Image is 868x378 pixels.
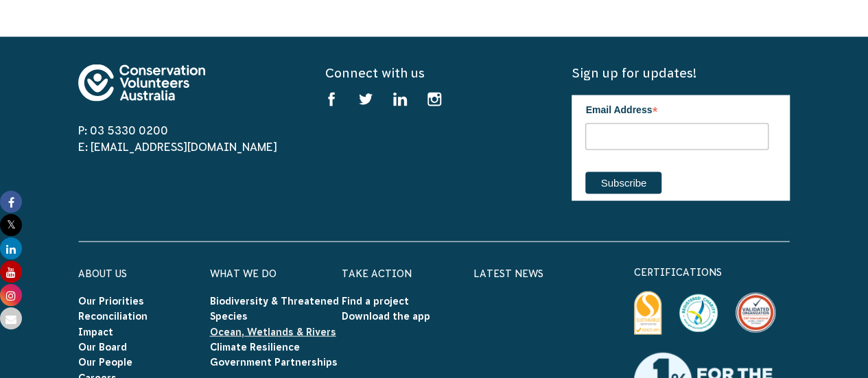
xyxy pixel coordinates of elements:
a: Ocean, Wetlands & Rivers [210,327,336,338]
a: Our Board [78,342,127,353]
a: Our Priorities [78,296,144,307]
a: Our People [78,357,132,368]
a: Impact [78,327,113,338]
p: certifications [634,264,790,281]
a: Download the app [342,311,430,322]
a: E: [EMAIL_ADDRESS][DOMAIN_NAME] [78,141,277,153]
a: Take Action [342,268,412,279]
a: Latest News [473,268,543,279]
a: Reconciliation [78,311,148,322]
img: logo-footer.svg [78,64,205,102]
label: Email Address [585,95,769,121]
input: Subscribe [585,172,661,194]
h5: Connect with us [325,64,543,82]
a: What We Do [210,268,277,279]
a: Find a project [342,296,409,307]
a: Biodiversity & Threatened Species [210,296,339,322]
a: P: 03 5330 0200 [78,124,168,137]
a: Government Partnerships [210,357,338,368]
a: Climate Resilience [210,342,300,353]
h5: Sign up for updates! [572,64,790,82]
a: About Us [78,268,127,279]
